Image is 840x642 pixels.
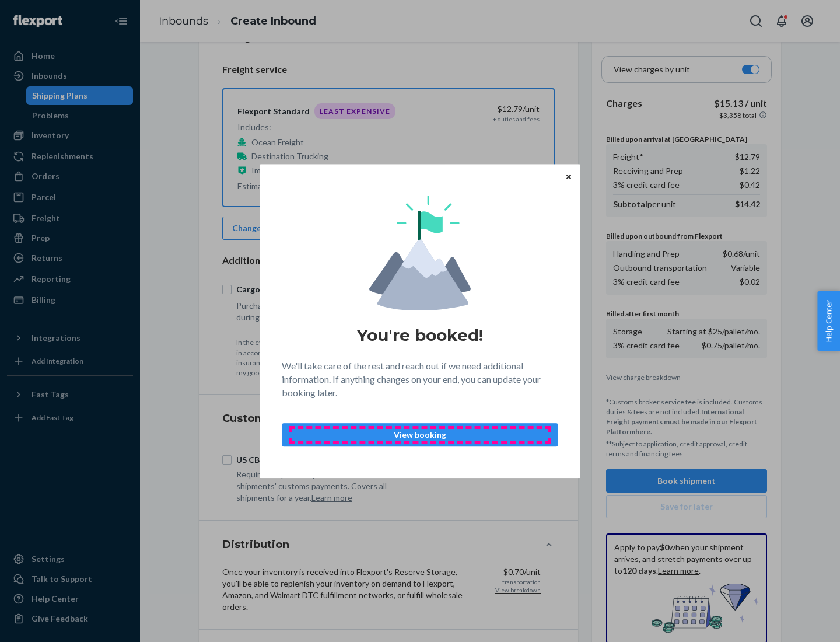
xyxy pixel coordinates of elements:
p: We'll take care of the rest and reach out if we need additional information. If anything changes ... [282,360,558,400]
h1: You're booked! [357,325,483,346]
img: svg+xml,%3Csvg%20viewBox%3D%220%200%20174%20197%22%20fill%3D%22none%22%20xmlns%3D%22http%3A%2F%2F... [369,196,471,310]
button: Close [563,170,575,183]
p: View booking [292,429,548,441]
button: View booking [282,423,558,446]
